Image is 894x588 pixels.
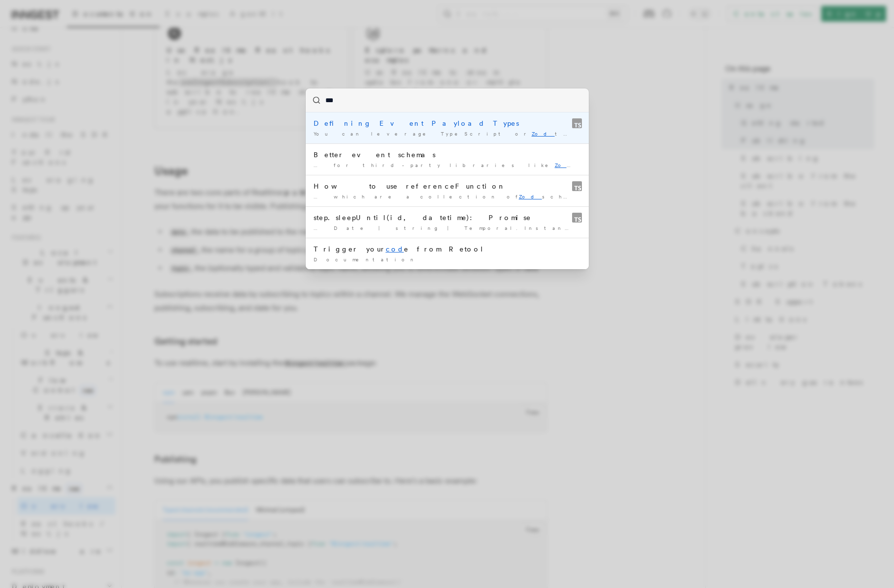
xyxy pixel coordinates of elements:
[314,224,581,232] div: … Date | string | Temporal.Instant | Temporal. edDateTimeRequiredrequiredDescription …
[314,193,581,200] div: … which are a collection of schemas used to provide …
[519,194,542,199] mark: Zod
[314,256,417,262] span: Documentation
[555,162,578,168] mark: Zod
[314,162,581,169] div: … for third-party libraries like and TypeBox Much …
[314,118,581,128] div: Defining Event Payload Types
[314,130,581,138] div: You can leverage TypeScript or to define your …
[386,245,404,253] mark: cod
[314,150,581,160] div: Better event schemas
[314,181,581,191] div: How to use referenceFunction
[314,213,581,223] div: step.sleepUntil(id, datetime): Promise
[532,131,555,137] mark: Zod
[314,244,581,254] div: Trigger your e from Retool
